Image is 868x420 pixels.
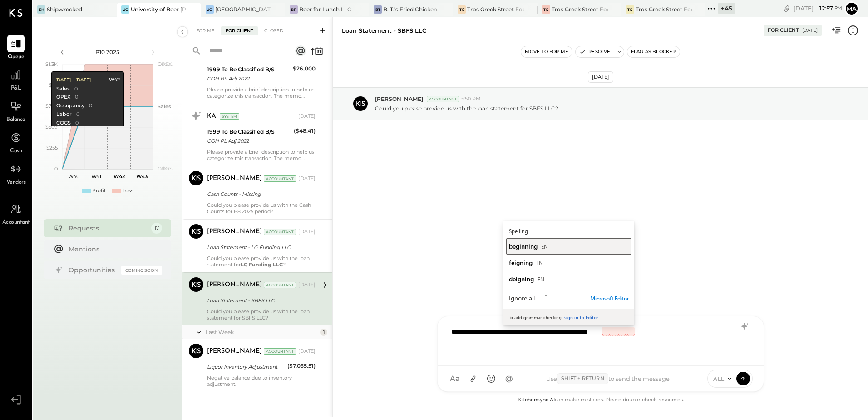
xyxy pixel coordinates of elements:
[6,179,26,187] span: Vendors
[121,266,162,275] div: Coming Soon
[56,111,71,118] div: Labor
[2,219,30,227] span: Accountant
[54,165,58,172] text: 0
[207,308,316,321] div: Could you please provide us with the loan statement for SBFS LLC?
[298,348,316,355] div: [DATE]
[49,82,58,88] text: $1K
[74,94,78,101] div: 0
[557,373,608,384] span: Shift + Return
[626,5,634,14] div: TG
[383,5,437,13] div: B. T.'s Fried Chicken
[37,5,45,14] div: Sh
[47,5,82,13] div: Shipwrecked
[294,126,316,135] div: ($48.41)
[45,124,58,130] text: $509
[45,61,58,67] text: $1.3K
[299,5,351,13] div: Beer for Lunch LLC
[794,4,842,13] div: [DATE]
[69,265,117,275] div: Opportunities
[375,95,423,103] span: [PERSON_NAME]
[75,120,78,127] div: 0
[192,26,219,35] div: For Me
[123,187,133,195] div: Loss
[207,65,290,74] div: 1999 To Be Classified B/S
[69,245,158,254] div: Mentions
[264,348,296,355] div: Accountant
[69,224,147,233] div: Requests
[207,174,262,183] div: [PERSON_NAME]
[158,165,171,172] text: Labor
[206,328,318,336] div: Last Week
[207,202,316,215] div: Could you please provide us with the Cash Counts for P8 2025 period?
[207,74,290,83] div: COH BS Adj 2022
[260,26,288,35] div: Closed
[207,190,313,199] div: Cash Counts - Missing
[68,173,79,180] text: W40
[56,102,84,110] div: Occupancy
[0,98,31,124] a: Balance
[458,5,466,14] div: TG
[158,61,172,67] text: OPEX
[576,46,614,57] button: Resolve
[293,64,316,73] div: $26,000
[375,105,558,112] p: Could you please provide us with the loan statement for SBFS LLC?
[298,228,316,235] div: [DATE]
[221,26,258,35] div: For Client
[0,160,31,187] a: Vendors
[89,102,92,110] div: 0
[802,27,818,34] div: [DATE]
[713,375,725,383] span: ALL
[69,48,146,56] div: P10 2025
[0,66,31,93] a: P&L
[518,373,699,384] div: Use to send the message
[447,370,463,387] button: Aa
[455,374,460,383] span: a
[521,46,572,57] button: Move to for me
[844,1,859,16] button: Ma
[207,255,316,268] div: Could you please provide us with the loan statement for ?
[542,5,550,14] div: TG
[552,5,608,13] div: Tros Greek Street Food - [GEOGRAPHIC_DATA]
[298,113,316,120] div: [DATE]
[92,187,106,195] div: Profit
[10,147,22,155] span: Cash
[207,280,262,290] div: [PERSON_NAME]
[636,5,692,13] div: Tros Greek Street Food - [PERSON_NAME]
[298,175,316,182] div: [DATE]
[207,362,285,371] div: Liquor Inventory Adjustment
[241,261,283,268] strong: LG Funding LLC
[121,5,129,14] div: Uo
[298,281,316,289] div: [DATE]
[505,374,513,383] span: @
[207,347,262,356] div: [PERSON_NAME]
[131,5,187,13] div: University of Beer [PERSON_NAME]
[56,120,70,127] div: COGS
[290,5,298,14] div: Bf
[768,27,799,34] div: For Client
[108,76,119,84] div: W42
[207,375,316,387] div: Negative balance due to inventory adjustment.
[461,95,481,103] span: 5:50 PM
[467,5,523,13] div: Tros Greek Street Food - [GEOGRAPHIC_DATA]
[158,103,171,110] text: Sales
[374,5,382,14] div: BT
[11,85,21,93] span: P&L
[6,116,25,124] span: Balance
[207,227,262,236] div: [PERSON_NAME]
[91,173,101,180] text: W41
[320,329,327,336] div: 1
[46,145,58,151] text: $255
[0,35,31,61] a: Queue
[264,229,296,235] div: Accountant
[220,113,239,120] div: System
[207,149,316,161] div: Please provide a brief description to help us categorize this transaction. The memo might be help...
[74,85,77,93] div: 0
[55,77,90,83] div: [DATE] - [DATE]
[45,103,58,109] text: $764
[287,361,316,370] div: ($7,035.51)
[718,3,735,14] div: + 45
[207,127,291,136] div: 1999 To Be Classified B/S
[8,53,25,61] span: Queue
[264,282,296,288] div: Accountant
[264,175,296,182] div: Accountant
